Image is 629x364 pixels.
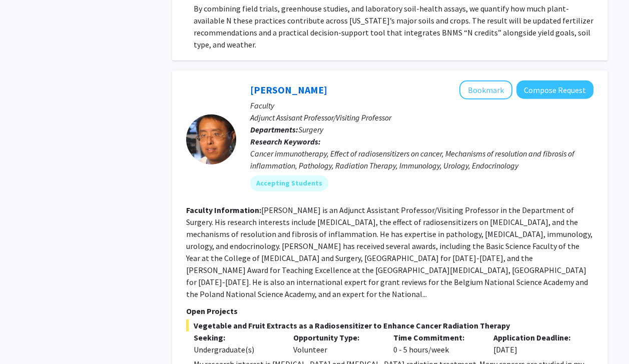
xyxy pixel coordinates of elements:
[250,83,327,96] a: [PERSON_NAME]
[516,80,593,99] button: Compose Request to Yujiang Fang
[250,111,593,123] p: Adjunct Assisant Professor/Visiting Professor
[293,331,378,343] p: Opportunity Type:
[194,2,593,50] p: By combining field trials, greenhouse studies, and laboratory soil-health assays, we quantify how...
[250,147,593,171] div: Cancer immunotherapy, Effect of radiosensitizers on cancer, Mechanisms of resolution and fibrosis...
[286,331,386,355] div: Volunteer
[393,331,478,343] p: Time Commitment:
[386,331,486,355] div: 0 - 5 hours/week
[194,331,279,343] p: Seeking:
[186,305,593,317] p: Open Projects
[186,205,592,299] fg-read-more: [PERSON_NAME] is an Adjunct Assistant Professor/Visiting Professor in the Department of Surgery. ...
[186,205,261,215] b: Faculty Information:
[186,319,593,331] span: Vegetable and Fruit Extracts as a Radiosensitizer to Enhance Cancer Radiation Therapy
[493,331,578,343] p: Application Deadline:
[486,331,586,355] div: [DATE]
[250,175,328,191] mat-chip: Accepting Students
[194,343,279,355] div: Undergraduate(s)
[298,124,323,134] span: Surgery
[250,99,593,111] p: Faculty
[250,136,321,146] b: Research Keywords:
[8,319,43,356] iframe: Chat
[250,124,298,134] b: Departments:
[459,80,512,99] button: Add Yujiang Fang to Bookmarks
